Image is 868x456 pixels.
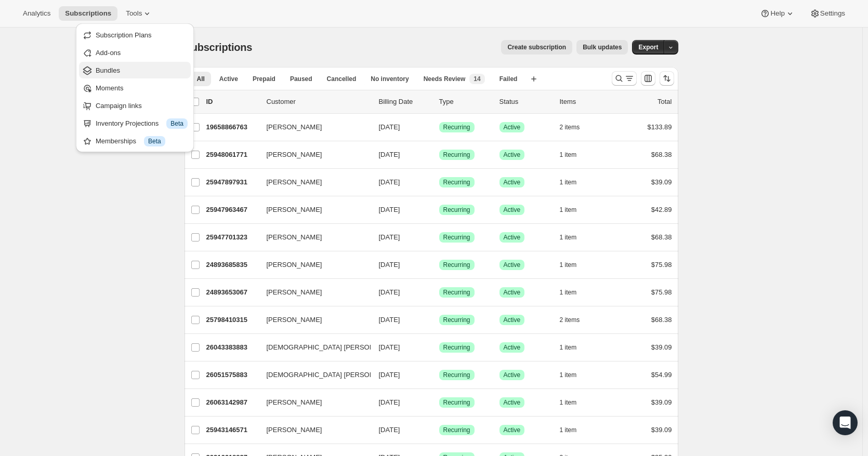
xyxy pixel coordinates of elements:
[96,102,142,110] span: Campaign links
[379,426,400,434] span: [DATE]
[260,284,364,301] button: [PERSON_NAME]
[560,398,577,407] span: 1 item
[197,75,205,83] span: All
[206,232,258,243] p: 25947701323
[96,31,152,39] span: Subscription Plans
[79,26,191,43] button: Subscription Plans
[267,205,322,215] span: [PERSON_NAME]
[206,285,672,300] div: 24893653067[PERSON_NAME][DATE]SuccessRecurringSuccessActive1 item$75.98
[96,118,188,129] div: Inventory Projections
[96,84,123,92] span: Moments
[65,9,111,18] span: Subscriptions
[560,175,588,190] button: 1 item
[206,315,258,325] p: 25798410315
[206,258,672,272] div: 24893685835[PERSON_NAME][DATE]SuccessRecurringSuccessActive1 item$75.98
[443,316,470,324] span: Recurring
[206,150,258,160] p: 25948061771
[641,71,655,86] button: Customize table column order and visibility
[560,178,577,186] span: 1 item
[267,232,322,243] span: [PERSON_NAME]
[612,71,637,86] button: Search and filter results
[379,97,431,107] p: Billing Date
[560,120,591,135] button: 2 items
[560,371,577,379] span: 1 item
[290,75,312,83] span: Paused
[820,9,845,18] span: Settings
[651,178,672,186] span: $39.09
[260,119,364,136] button: [PERSON_NAME]
[379,371,400,379] span: [DATE]
[504,343,521,352] span: Active
[651,316,672,324] span: $68.38
[260,146,364,163] button: [PERSON_NAME]
[185,42,253,53] span: Subscriptions
[504,233,521,242] span: Active
[499,75,518,83] span: Failed
[327,75,357,83] span: Cancelled
[267,370,400,380] span: [DEMOGRAPHIC_DATA] [PERSON_NAME]
[126,9,142,18] span: Tools
[206,260,258,270] p: 24893685835
[260,174,364,191] button: [PERSON_NAME]
[96,49,121,57] span: Add-ons
[651,233,672,241] span: $68.38
[260,257,364,273] button: [PERSON_NAME]
[560,285,588,300] button: 1 item
[206,177,258,187] p: 25947897931
[651,371,672,379] span: $54.99
[206,205,258,215] p: 25947963467
[206,342,258,353] p: 26043383883
[648,123,672,131] span: $133.89
[443,398,470,407] span: Recurring
[219,75,238,83] span: Active
[79,97,191,114] button: Campaign links
[206,287,258,298] p: 24893653067
[507,43,566,51] span: Create subscription
[260,422,364,438] button: [PERSON_NAME]
[267,425,322,435] span: [PERSON_NAME]
[504,426,521,434] span: Active
[267,260,322,270] span: [PERSON_NAME]
[560,343,577,352] span: 1 item
[267,315,322,325] span: [PERSON_NAME]
[443,343,470,352] span: Recurring
[260,229,364,246] button: [PERSON_NAME]
[379,233,400,241] span: [DATE]
[576,40,628,55] button: Bulk updates
[379,343,400,351] span: [DATE]
[267,177,322,187] span: [PERSON_NAME]
[206,230,672,245] div: 25947701323[PERSON_NAME][DATE]SuccessRecurringSuccessActive1 item$68.38
[560,230,588,245] button: 1 item
[560,97,612,107] div: Items
[260,202,364,218] button: [PERSON_NAME]
[260,367,364,383] button: [DEMOGRAPHIC_DATA] [PERSON_NAME]
[379,261,400,269] span: [DATE]
[379,151,400,158] span: [DATE]
[96,136,188,146] div: Memberships
[79,79,191,96] button: Moments
[443,151,470,159] span: Recurring
[23,9,50,18] span: Analytics
[206,397,258,408] p: 26063142987
[371,75,409,83] span: No inventory
[206,122,258,132] p: 19658866763
[267,342,400,353] span: [DEMOGRAPHIC_DATA] [PERSON_NAME]
[260,394,364,411] button: [PERSON_NAME]
[148,137,161,145] span: Beta
[560,206,577,214] span: 1 item
[499,97,551,107] p: Status
[504,316,521,324] span: Active
[504,288,521,297] span: Active
[206,175,672,190] div: 25947897931[PERSON_NAME][DATE]SuccessRecurringSuccessActive1 item$39.09
[657,97,672,107] p: Total
[267,122,322,132] span: [PERSON_NAME]
[206,340,672,355] div: 26043383883[DEMOGRAPHIC_DATA] [PERSON_NAME][DATE]SuccessRecurringSuccessActive1 item$39.09
[504,261,521,269] span: Active
[439,97,491,107] div: Type
[770,9,784,18] span: Help
[443,426,470,434] span: Recurring
[17,6,57,21] button: Analytics
[651,426,672,434] span: $39.09
[651,206,672,213] span: $42.89
[443,123,470,131] span: Recurring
